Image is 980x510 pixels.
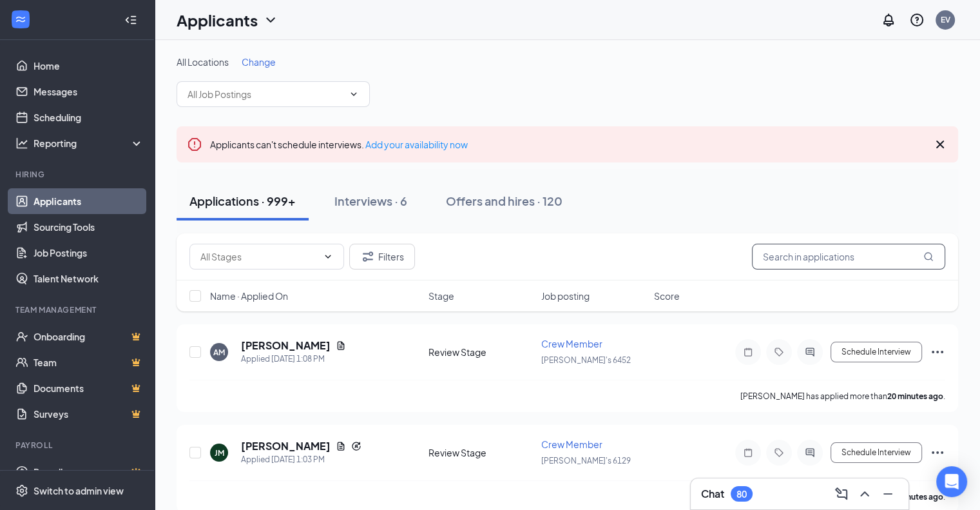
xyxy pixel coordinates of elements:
[752,244,945,270] input: Search in applications
[242,56,276,68] span: Change
[263,12,278,28] svg: ChevronDown
[241,338,331,353] h5: [PERSON_NAME]
[831,342,922,362] button: Schedule Interview
[187,87,343,101] input: All Job Postings
[15,484,28,497] svg: Settings
[428,446,533,459] div: Review Stage
[336,441,346,451] svg: Document
[740,347,756,357] svg: Note
[34,137,144,150] div: Reporting
[14,13,27,26] svg: WorkstreamLogo
[15,169,141,180] div: Hiring
[428,346,533,358] div: Review Stage
[15,304,141,315] div: Team Management
[189,193,296,209] div: Applications · 999+
[740,447,756,458] svg: Note
[336,340,346,351] svg: Document
[878,484,898,504] button: Minimize
[210,289,288,302] span: Name · Applied On
[541,438,602,450] span: Crew Member
[854,484,875,504] button: ChevronUp
[34,104,144,130] a: Scheduling
[857,486,872,502] svg: ChevronUp
[654,289,680,302] span: Score
[930,344,945,360] svg: Ellipses
[323,251,333,262] svg: ChevronDown
[541,456,631,466] span: [PERSON_NAME]'s 6129
[34,375,144,401] a: DocumentsCrown
[541,289,590,302] span: Job posting
[34,214,144,240] a: Sourcing Tools
[930,445,945,460] svg: Ellipses
[241,353,346,366] div: Applied [DATE] 1:08 PM
[200,250,318,264] input: All Stages
[213,347,225,358] div: AM
[428,289,454,302] span: Stage
[365,139,468,150] a: Add your availability now
[831,484,852,504] button: ComposeMessage
[909,12,925,28] svg: QuestionInfo
[349,89,359,99] svg: ChevronDown
[887,391,943,401] b: 20 minutes ago
[771,347,787,357] svg: Tag
[210,139,468,150] span: Applicants can't schedule interviews.
[34,188,144,214] a: Applicants
[34,401,144,427] a: SurveysCrown
[446,193,562,209] div: Offers and hires · 120
[124,14,137,26] svg: Collapse
[923,251,934,262] svg: MagnifyingGlass
[34,53,144,79] a: Home
[541,355,631,365] span: [PERSON_NAME]'s 6452
[215,447,224,458] div: JM
[15,137,28,150] svg: Analysis
[936,466,967,497] div: Open Intercom Messenger
[771,447,787,458] svg: Tag
[887,492,943,502] b: 25 minutes ago
[736,489,747,500] div: 80
[880,486,896,502] svg: Minimize
[932,137,948,152] svg: Cross
[34,240,144,266] a: Job Postings
[334,193,407,209] div: Interviews · 6
[541,338,602,349] span: Crew Member
[177,56,229,68] span: All Locations
[834,486,849,502] svg: ComposeMessage
[351,441,361,451] svg: Reapply
[34,79,144,104] a: Messages
[241,453,361,466] div: Applied [DATE] 1:03 PM
[34,459,144,485] a: PayrollCrown
[34,349,144,375] a: TeamCrown
[349,244,415,270] button: Filter Filters
[187,137,202,152] svg: Error
[360,249,376,264] svg: Filter
[740,391,945,402] p: [PERSON_NAME] has applied more than .
[802,447,818,458] svg: ActiveChat
[802,347,818,357] svg: ActiveChat
[941,14,950,25] div: EV
[15,440,141,451] div: Payroll
[831,442,922,463] button: Schedule Interview
[241,439,331,453] h5: [PERSON_NAME]
[701,487,724,501] h3: Chat
[177,9,258,31] h1: Applicants
[34,324,144,349] a: OnboardingCrown
[34,484,124,497] div: Switch to admin view
[34,266,144,291] a: Talent Network
[881,12,896,28] svg: Notifications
